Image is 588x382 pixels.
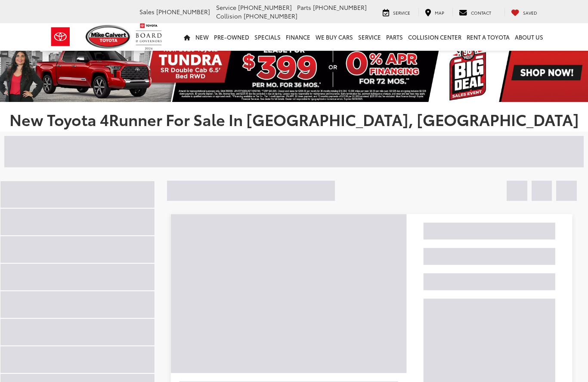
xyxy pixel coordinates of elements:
span: [PHONE_NUMBER] [313,3,367,12]
a: Pre-Owned [211,23,252,51]
img: Mike Calvert Toyota [86,25,131,49]
span: [PHONE_NUMBER] [244,12,297,20]
a: Contact [452,8,498,16]
span: Map [435,9,444,16]
span: Saved [523,9,537,16]
a: My Saved Vehicles [504,8,544,16]
a: Service [376,8,417,16]
span: Parts [297,3,311,12]
a: New [193,23,211,51]
span: [PHONE_NUMBER] [156,7,210,16]
a: About Us [512,23,546,51]
span: Collision [216,12,242,20]
span: Contact [471,9,491,16]
a: Collision Center [405,23,464,51]
span: Service [393,9,410,16]
a: Finance [283,23,313,51]
a: Service [356,23,384,51]
a: Specials [252,23,283,51]
span: Sales [139,7,155,16]
img: Toyota [44,23,77,51]
a: WE BUY CARS [313,23,356,51]
a: Map [418,8,451,16]
a: Home [181,23,193,51]
a: Rent a Toyota [464,23,512,51]
a: Parts [384,23,405,51]
span: Service [216,3,236,12]
span: [PHONE_NUMBER] [238,3,292,12]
